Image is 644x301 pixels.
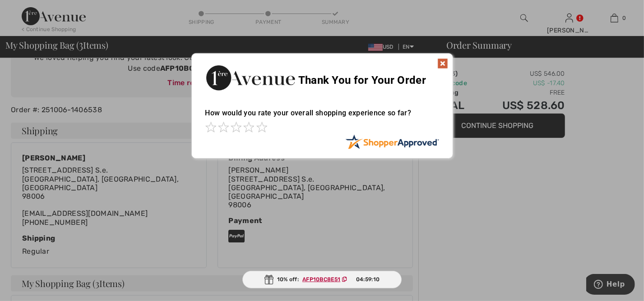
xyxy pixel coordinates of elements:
span: Help [20,6,39,14]
img: Gift.svg [264,275,273,284]
img: Thank You for Your Order [205,63,296,93]
span: Thank You for Your Order [298,74,426,87]
img: x [437,58,448,69]
div: How would you rate your overall shopping experience so far? [205,100,439,134]
ins: AFP10BC8E51 [302,276,340,283]
span: 04:59:10 [356,275,380,283]
div: 10% off: [242,271,402,288]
